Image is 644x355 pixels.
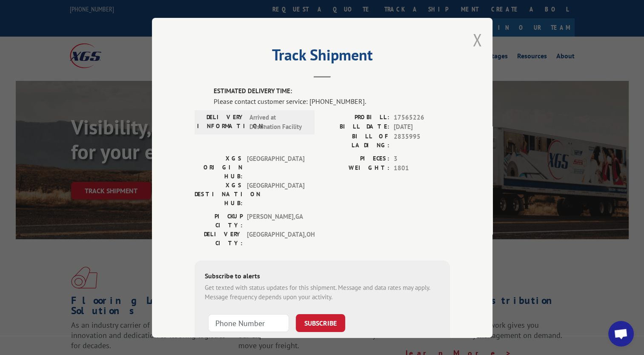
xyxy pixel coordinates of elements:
label: BILL OF LADING: [322,132,389,149]
input: Phone Number [208,314,289,332]
label: DELIVERY INFORMATION: [197,112,245,132]
label: PICKUP CITY: [195,212,243,229]
label: ESTIMATED DELIVERY TIME: [214,86,450,96]
span: 1801 [394,163,450,173]
label: WEIGHT: [322,163,389,173]
span: 17565226 [394,112,450,122]
span: [DATE] [394,122,450,132]
div: Get texted with status updates for this shipment. Message and data rates may apply. Message frequ... [205,283,440,302]
label: PROBILL: [322,112,389,122]
label: XGS ORIGIN HUB: [195,154,243,180]
div: Subscribe to alerts [205,270,440,283]
label: XGS DESTINATION HUB: [195,180,243,207]
label: DELIVERY CITY: [195,229,243,247]
div: Please contact customer service: [PHONE_NUMBER]. [214,96,450,106]
h2: Track Shipment [195,49,450,65]
span: 2835995 [394,132,450,149]
button: SUBSCRIBE [296,314,345,332]
label: PIECES: [322,154,389,163]
span: Arrived at Destination Facility [249,112,307,132]
label: BILL DATE: [322,122,389,132]
span: [GEOGRAPHIC_DATA] , OH [247,229,304,247]
span: 3 [394,154,450,163]
strong: Note: [205,337,220,345]
button: Close modal [472,29,482,51]
span: [GEOGRAPHIC_DATA] [247,154,304,180]
span: [GEOGRAPHIC_DATA] [247,180,304,207]
span: [PERSON_NAME] , GA [247,212,304,229]
a: Open chat [608,321,634,346]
